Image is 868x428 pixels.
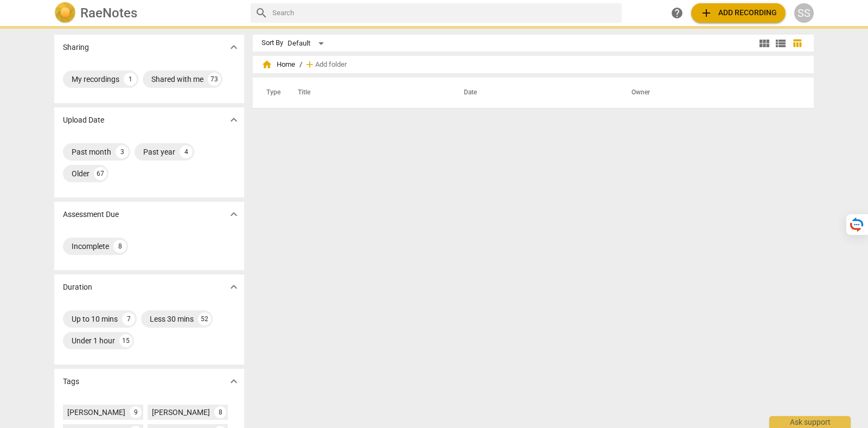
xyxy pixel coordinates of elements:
p: Sharing [63,42,89,53]
div: 4 [180,145,193,158]
div: Past year [143,146,175,157]
img: Logo [54,2,76,24]
div: Default [288,35,328,52]
div: 8 [113,240,126,253]
button: List view [773,35,789,52]
div: 7 [122,312,135,325]
th: Owner [618,78,802,108]
th: Date [451,78,618,108]
p: Assessment Due [63,209,119,220]
div: Past month [72,146,111,157]
span: expand_more [227,41,240,54]
div: 15 [119,334,132,347]
div: 73 [208,73,221,86]
span: Add recording [700,7,777,20]
span: view_module [758,37,771,50]
div: Older [72,168,90,179]
span: expand_more [227,113,240,126]
p: Duration [63,282,92,293]
span: / [299,61,302,69]
div: 52 [198,312,211,325]
th: Type [258,78,285,108]
span: expand_more [227,208,240,221]
div: Shared with me [151,74,203,85]
button: Show more [226,373,242,389]
span: Home [261,59,295,70]
span: add [700,7,713,20]
div: 3 [116,145,129,158]
th: Title [285,78,451,108]
a: LogoRaeNotes [54,2,242,24]
span: expand_more [227,280,240,293]
button: Show more [226,39,242,55]
button: SS [794,3,814,23]
button: Show more [226,112,242,128]
div: Less 30 mins [150,314,194,324]
h2: RaeNotes [80,5,137,21]
div: 9 [130,406,142,418]
div: [PERSON_NAME] [152,407,210,418]
span: help [671,7,684,20]
div: My recordings [72,74,119,85]
div: 8 [214,406,226,418]
input: Search [272,4,617,22]
button: Tile view [756,35,773,52]
div: Sort By [261,39,283,47]
span: home [261,59,272,70]
span: Add folder [315,61,347,69]
div: 1 [124,73,137,86]
p: Tags [63,376,79,387]
button: Table view [789,35,805,52]
button: Upload [691,3,786,23]
span: add [304,59,315,70]
div: 67 [94,167,107,180]
button: Show more [226,206,242,222]
div: Incomplete [72,241,109,252]
span: search [255,7,268,20]
button: Show more [226,279,242,295]
span: view_list [774,37,787,50]
span: expand_more [227,375,240,388]
p: Upload Date [63,114,104,126]
span: table_chart [792,38,802,48]
div: Under 1 hour [72,335,115,346]
div: Ask support [769,416,851,428]
div: Up to 10 mins [72,314,118,324]
div: [PERSON_NAME] [67,407,125,418]
a: Help [667,3,687,23]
